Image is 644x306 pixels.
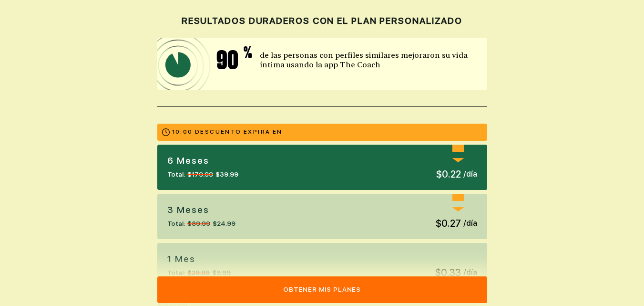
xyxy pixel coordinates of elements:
[283,285,361,293] font: Obtener mis planes
[216,45,239,74] font: 90
[466,268,477,277] font: día
[182,15,462,26] font: RESULTADOS DURADEROS CON EL PLAN PERSONALIZADO
[167,253,195,264] font: 1 mes
[463,169,466,179] font: /
[466,169,477,179] font: día
[213,220,235,227] font: $24.99
[195,128,283,135] font: DESCUENTO EXPIRA EN
[463,219,466,228] font: /
[260,51,468,69] font: de las personas con perfiles similares mejoraron su vida íntima usando la app The Coach
[157,38,287,90] img: icono
[167,170,185,178] font: Total:
[167,269,185,276] font: Total:
[167,204,209,215] font: 3 Meses
[215,170,238,178] font: $39.99
[466,219,477,228] font: día
[167,155,209,166] font: 6 Meses
[435,267,461,278] font: $0.33
[187,269,210,276] font: $29.99
[157,276,487,303] button: Obtener mis planes
[187,170,213,178] font: $179.99
[187,220,210,227] font: $89.99
[212,269,231,276] font: $9.99
[436,218,461,229] font: $0.27
[436,169,461,180] font: $0.22
[463,268,466,277] font: /
[172,128,193,135] font: 10:00
[167,220,185,227] font: Total:
[244,44,252,61] font: %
